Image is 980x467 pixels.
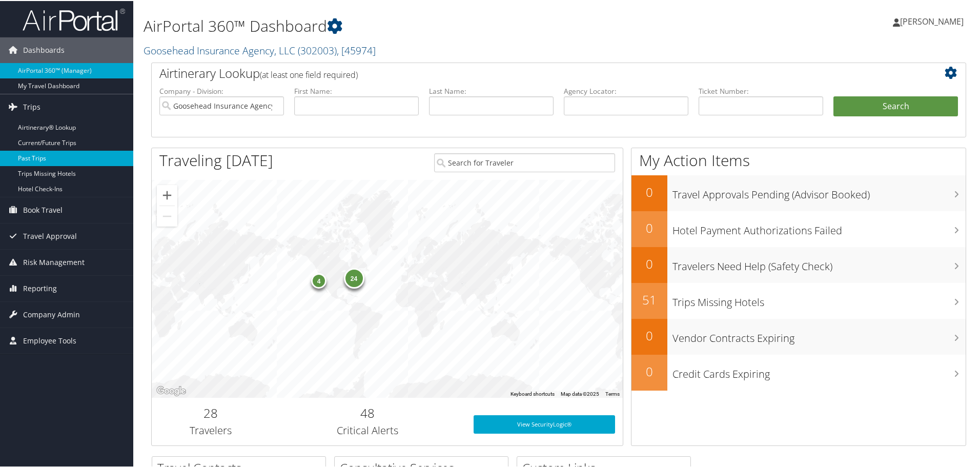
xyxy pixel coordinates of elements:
[900,15,964,26] span: [PERSON_NAME]
[474,414,615,433] a: View SecurityLogic®
[23,36,65,62] span: Dashboards
[144,14,697,36] h1: AirPortal 360™ Dashboard
[434,152,615,171] input: Search for Traveler
[311,272,326,288] div: 4
[631,354,966,390] a: 0Credit Cards Expiring
[157,184,177,205] button: Zoom in
[631,282,966,318] a: 51Trips Missing Hotels
[159,64,890,81] h2: Airtinerary Lookup
[672,325,966,344] h3: Vendor Contracts Expiring
[157,205,177,226] button: Zoom out
[631,210,966,246] a: 0Hotel Payment Authorizations Failed
[159,422,262,437] h3: Travelers
[159,149,273,170] h1: Traveling [DATE]
[605,390,620,396] a: Terms (opens in new tab)
[144,43,376,56] a: Goosehead Insurance Agency, LLC
[277,422,458,437] h3: Critical Alerts
[23,196,63,222] span: Book Travel
[893,5,974,36] a: [PERSON_NAME]
[699,85,823,95] label: Ticket Number:
[159,403,262,421] h2: 28
[159,85,284,95] label: Company - Division:
[631,318,966,354] a: 0Vendor Contracts Expiring
[298,43,337,56] span: ( 302003 )
[294,85,419,95] label: First Name:
[154,383,188,397] img: Google
[631,326,667,343] h2: 0
[631,182,667,200] h2: 0
[672,253,966,273] h3: Travelers Need Help (Safety Check)
[23,327,76,353] span: Employee Tools
[561,390,599,396] span: Map data ©2025
[23,7,125,31] img: airportal-logo.png
[672,181,966,201] h3: Travel Approvals Pending (Advisor Booked)
[631,149,966,170] h1: My Action Items
[429,85,554,95] label: Last Name:
[564,85,688,95] label: Agency Locator:
[631,218,667,236] h2: 0
[337,43,376,56] span: , [ 45974 ]
[260,68,358,79] span: (at least one field required)
[631,254,667,272] h2: 0
[23,249,85,274] span: Risk Management
[23,301,80,327] span: Company Admin
[23,93,40,119] span: Trips
[343,267,364,287] div: 24
[277,403,458,421] h2: 48
[672,289,966,309] h3: Trips Missing Hotels
[631,362,667,379] h2: 0
[631,174,966,210] a: 0Travel Approvals Pending (Advisor Booked)
[672,361,966,380] h3: Credit Cards Expiring
[154,383,188,397] a: Open this area in Google Maps (opens a new window)
[511,390,555,397] button: Keyboard shortcuts
[23,275,57,300] span: Reporting
[833,95,958,116] button: Search
[23,222,77,248] span: Travel Approval
[631,246,966,282] a: 0Travelers Need Help (Safety Check)
[631,290,667,308] h2: 51
[672,217,966,237] h3: Hotel Payment Authorizations Failed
